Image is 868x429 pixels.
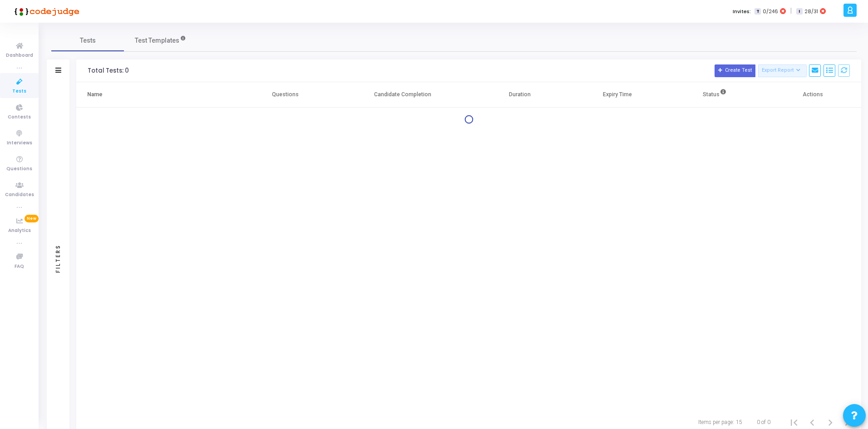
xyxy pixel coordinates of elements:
[135,36,179,45] span: Test Templates
[8,227,31,235] span: Analytics
[471,82,568,108] th: Duration
[12,88,26,95] span: Tests
[790,6,792,16] span: |
[758,64,807,77] button: Export Report
[568,82,666,108] th: Expiry Time
[88,67,129,74] div: Total Tests: 0
[7,139,32,147] span: Interviews
[757,418,770,426] div: 0 of 0
[6,52,33,59] span: Dashboard
[6,165,32,173] span: Questions
[54,208,62,308] div: Filters
[5,191,34,199] span: Candidates
[733,8,751,15] label: Invites:
[15,263,24,271] span: FAQ
[763,8,778,15] span: 0/246
[764,82,861,108] th: Actions
[76,82,237,108] th: Name
[804,8,818,15] span: 28/31
[8,113,31,121] span: Contests
[11,2,79,20] img: logo
[237,82,334,108] th: Questions
[666,82,764,108] th: Status
[80,36,96,45] span: Tests
[715,64,755,77] button: Create Test
[25,215,39,222] span: New
[796,8,802,15] span: I
[755,8,760,15] span: T
[334,82,471,108] th: Candidate Completion
[698,418,734,426] div: Items per page:
[736,418,742,426] div: 15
